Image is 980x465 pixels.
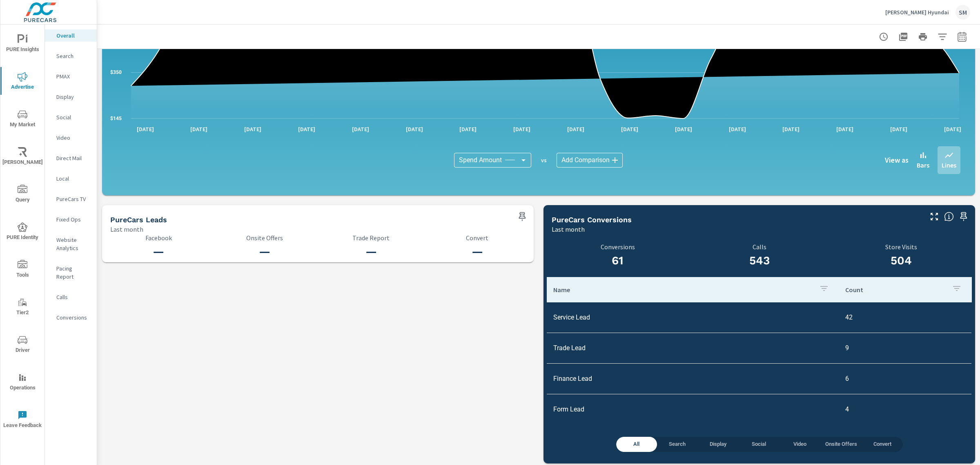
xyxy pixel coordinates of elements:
[516,210,529,223] span: Save this to your personalized report
[56,236,90,252] p: Website Analytics
[45,70,97,83] div: PMAX
[839,307,971,328] td: 42
[45,234,97,254] div: Website Analytics
[955,5,970,20] div: SM
[884,125,913,133] p: [DATE]
[3,110,42,130] span: My Market
[825,440,857,449] span: Onsite Offers
[429,245,526,259] h3: —
[45,311,97,324] div: Conversions
[110,69,122,75] text: $350
[3,335,42,355] span: Driver
[3,260,42,280] span: Tools
[669,125,698,133] p: [DATE]
[777,125,805,133] p: [DATE]
[3,222,42,242] span: PURE Identity
[0,25,45,438] div: nav menu
[830,254,972,268] h3: 504
[45,262,97,283] div: Pacing Report
[845,286,945,294] p: Count
[615,125,644,133] p: [DATE]
[45,172,97,185] div: Local
[744,440,775,449] span: Social
[110,116,122,121] text: $145
[561,125,590,133] p: [DATE]
[56,31,90,40] p: Overall
[957,210,970,223] span: Save this to your personalized report
[552,215,632,224] h5: PureCars Conversions
[346,125,375,133] p: [DATE]
[552,224,585,234] p: Last month
[45,91,97,103] div: Display
[56,134,90,142] p: Video
[45,111,97,123] div: Social
[110,215,167,224] h5: PureCars Leads
[531,156,557,164] p: vs
[547,399,839,420] td: Form Lead
[238,125,267,133] p: [DATE]
[954,29,970,45] button: Select Date Range
[867,440,898,449] span: Convert
[885,156,909,164] h6: View as
[561,156,610,164] span: Add Comparison
[831,125,859,133] p: [DATE]
[693,243,825,250] p: Calls
[3,297,42,317] span: Tier2
[56,195,90,203] p: PureCars TV
[110,245,207,259] h3: —
[323,245,419,259] h3: —
[110,234,207,241] p: Facebook
[459,156,502,164] span: Spend Amount
[557,153,623,168] div: Add Comparison
[915,29,931,45] button: Print Report
[3,410,42,430] span: Leave Feedback
[3,373,42,393] span: Operations
[45,152,97,164] div: Direct Mail
[928,210,941,223] button: Make Fullscreen
[934,29,951,45] button: Apply Filters
[56,52,90,60] p: Search
[3,147,42,167] span: [PERSON_NAME]
[56,215,90,224] p: Fixed Ops
[917,160,929,170] p: Bars
[45,291,97,303] div: Calls
[56,313,90,322] p: Conversions
[693,254,825,268] h3: 543
[723,125,752,133] p: [DATE]
[3,34,42,54] span: PURE Insights
[547,307,839,328] td: Service Lead
[547,338,839,358] td: Trade Lead
[454,153,531,168] div: Spend Amount
[662,440,693,449] span: Search
[885,9,949,16] p: [PERSON_NAME] Hyundai
[216,234,313,241] p: Onsite Offers
[56,174,90,183] p: Local
[3,72,42,92] span: Advertise
[938,125,967,133] p: [DATE]
[56,93,90,101] p: Display
[830,243,972,250] p: Store Visits
[784,440,815,449] span: Video
[942,160,956,170] p: Lines
[323,234,419,241] p: Trade Report
[944,212,954,221] span: Understand conversion over the selected time range.
[552,254,684,268] h3: 61
[56,264,90,281] p: Pacing Report
[508,125,536,133] p: [DATE]
[429,234,526,241] p: Convert
[56,72,90,80] p: PMAX
[131,125,160,133] p: [DATE]
[45,213,97,226] div: Fixed Ops
[621,440,652,449] span: All
[56,293,90,301] p: Calls
[56,113,90,121] p: Social
[547,368,839,389] td: Finance Lead
[703,440,734,449] span: Display
[45,193,97,205] div: PureCars TV
[185,125,213,133] p: [DATE]
[400,125,429,133] p: [DATE]
[45,132,97,144] div: Video
[292,125,321,133] p: [DATE]
[110,224,143,234] p: Last month
[216,245,313,259] h3: —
